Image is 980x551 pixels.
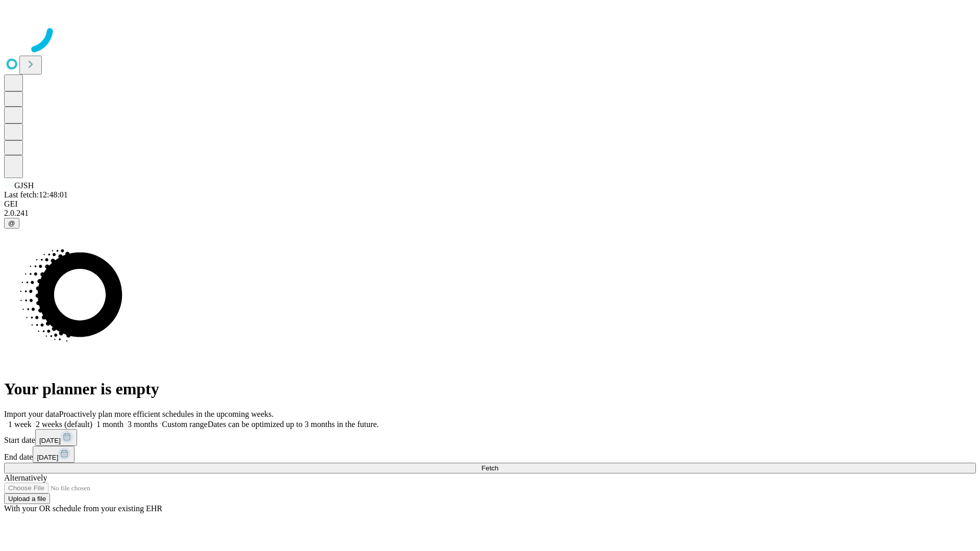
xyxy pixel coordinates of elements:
[4,473,47,482] span: Alternatively
[4,504,162,513] span: With your OR schedule from your existing EHR
[4,446,976,463] div: End date
[208,420,379,429] span: Dates can be optimized up to 3 months in the future.
[96,420,124,429] span: 1 month
[4,199,976,209] div: GEI
[4,218,19,229] button: @
[4,410,59,418] span: Import your data
[39,437,61,444] span: [DATE]
[481,464,498,472] span: Fetch
[59,410,274,418] span: Proactively plan more efficient schedules in the upcoming weeks.
[4,380,976,398] h1: Your planner is empty
[8,420,32,429] span: 1 week
[4,493,50,504] button: Upload a file
[36,420,92,429] span: 2 weeks (default)
[14,181,34,190] span: GJSH
[33,446,75,463] button: [DATE]
[37,454,58,461] span: [DATE]
[4,429,976,446] div: Start date
[35,429,77,446] button: [DATE]
[4,463,976,473] button: Fetch
[4,209,976,218] div: 2.0.241
[4,190,68,199] span: Last fetch: 12:48:01
[162,420,207,429] span: Custom range
[128,420,158,429] span: 3 months
[8,219,15,227] span: @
